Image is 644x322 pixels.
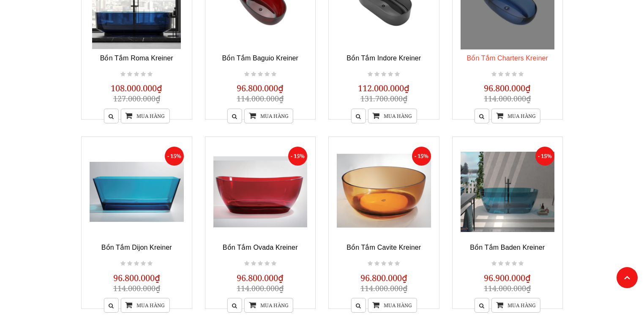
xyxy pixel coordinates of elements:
span: 112.000.000₫ [358,82,409,94]
i: Not rated yet! [147,71,153,78]
i: Not rated yet! [265,260,270,267]
i: Not rated yet! [147,260,153,267]
i: Not rated yet! [141,71,146,78]
i: Not rated yet! [258,260,263,267]
i: Not rated yet! [244,260,249,267]
i: Not rated yet! [498,260,503,267]
span: 96.900.000₫ [484,272,531,284]
i: Not rated yet! [134,260,139,267]
i: Not rated yet! [491,260,497,267]
span: - 15% [535,147,554,166]
span: 114.000.000₫ [360,283,407,293]
i: Not rated yet! [134,71,139,78]
div: Not rated yet! [366,69,401,79]
span: - 15% [165,147,184,166]
span: - 15% [412,147,431,166]
a: Mua hàng [244,109,293,123]
i: Not rated yet! [374,260,379,267]
a: Bồn Tắm Ovada Kreiner [223,244,298,251]
div: Not rated yet! [119,259,154,269]
a: Mua hàng [368,109,417,123]
i: Not rated yet! [518,260,524,267]
a: Bồn Tắm Indore Kreiner [347,55,421,62]
a: Mua hàng [120,298,169,313]
span: 96.800.000₫ [237,272,284,284]
a: Mua hàng [120,109,169,123]
i: Not rated yet! [271,260,276,267]
i: Not rated yet! [388,71,393,78]
i: Not rated yet! [498,71,503,78]
span: 96.800.000₫ [113,272,160,284]
div: Not rated yet! [490,69,525,79]
i: Not rated yet! [388,260,393,267]
a: Bồn Tắm Cavite Kreiner [347,244,421,251]
i: Not rated yet! [395,71,400,78]
i: Not rated yet! [505,260,510,267]
span: - 15% [288,147,307,166]
i: Not rated yet! [505,71,510,78]
i: Not rated yet! [120,71,126,78]
div: Not rated yet! [490,259,525,269]
a: Bồn Tắm Baden Kreiner [470,244,545,251]
i: Not rated yet! [381,71,386,78]
i: Not rated yet! [258,71,263,78]
a: Bồn Tắm Roma Kreiner [100,55,173,62]
i: Not rated yet! [368,260,373,267]
a: Mua hàng [244,298,293,313]
span: 96.800.000₫ [360,272,407,284]
i: Not rated yet! [120,260,126,267]
a: Mua hàng [491,109,540,123]
span: 127.000.000₫ [113,93,160,104]
a: Lên đầu trang [617,267,638,288]
div: Not rated yet! [243,69,278,79]
span: 114.000.000₫ [484,283,531,293]
div: Not rated yet! [366,259,401,269]
span: 114.000.000₫ [484,93,531,104]
i: Not rated yet! [251,260,256,267]
a: Bồn Tắm Dijon Kreiner [101,244,172,251]
a: Bồn Tắm Baguio Kreiner [222,55,298,62]
div: Not rated yet! [119,69,154,79]
i: Not rated yet! [368,71,373,78]
span: 114.000.000₫ [113,283,160,293]
i: Not rated yet! [127,71,132,78]
a: Mua hàng [368,298,417,313]
span: 96.800.000₫ [484,82,531,94]
span: 96.800.000₫ [237,82,284,94]
a: Bồn Tắm Charters Kreiner [467,55,548,62]
i: Not rated yet! [265,71,270,78]
i: Not rated yet! [491,71,497,78]
i: Not rated yet! [271,71,276,78]
i: Not rated yet! [127,260,132,267]
i: Not rated yet! [251,71,256,78]
i: Not rated yet! [244,71,249,78]
i: Not rated yet! [141,260,146,267]
i: Not rated yet! [512,71,517,78]
div: Not rated yet! [243,259,278,269]
i: Not rated yet! [518,71,524,78]
span: 114.000.000₫ [237,283,284,293]
i: Not rated yet! [381,260,386,267]
i: Not rated yet! [395,260,400,267]
a: Mua hàng [491,298,540,313]
span: 131.700.000₫ [360,93,407,104]
i: Not rated yet! [512,260,517,267]
span: 114.000.000₫ [237,93,284,104]
span: 108.000.000₫ [111,82,162,94]
i: Not rated yet! [374,71,379,78]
